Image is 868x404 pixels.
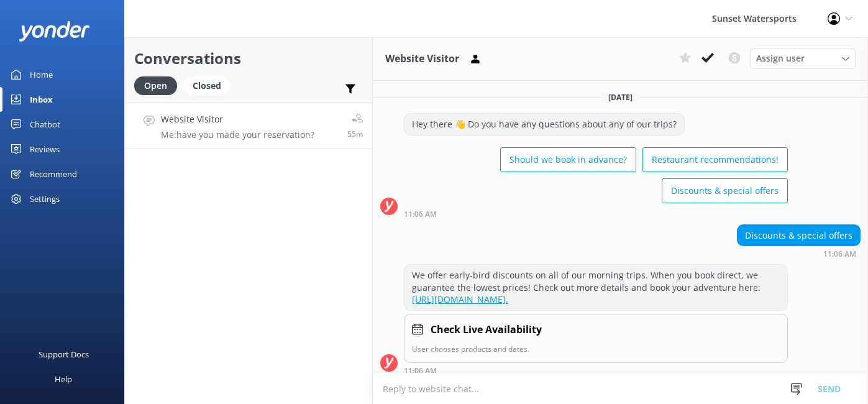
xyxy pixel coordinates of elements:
div: Home [30,62,53,87]
div: Support Docs [39,342,89,367]
div: Sep 15 2025 10:06am (UTC -05:00) America/Cancun [404,366,788,375]
h4: Website Visitor [161,112,314,126]
div: Open [134,76,177,95]
strong: 11:06 AM [404,211,437,218]
h2: Conversations [134,47,363,70]
div: Settings [30,186,60,211]
a: [URL][DOMAIN_NAME]. [412,293,508,305]
div: Help [55,367,72,392]
img: yonder-white-logo.png [19,21,90,42]
div: Assign User [750,48,856,68]
span: Oct 02 2025 11:45am (UTC -05:00) America/Cancun [347,129,363,139]
div: We offer early-bird discounts on all of our morning trips. When you book direct, we guarantee the... [404,265,787,310]
div: Hey there 👋 Do you have any questions about any of our trips? [404,114,684,135]
h3: Website Visitor [385,51,459,67]
button: Restaurant recommendations! [642,147,788,172]
div: Closed [183,76,231,95]
p: Me: have you made your reservation? [161,129,314,140]
span: Assign user [756,52,805,65]
div: Discounts & special offers [738,225,860,246]
div: Reviews [30,137,60,162]
a: Closed [183,78,237,92]
div: Recommend [30,162,77,186]
span: [DATE] [601,92,640,103]
div: Sep 15 2025 10:06am (UTC -05:00) America/Cancun [737,249,861,258]
h4: Check Live Availability [431,322,542,338]
p: User chooses products and dates. [412,343,780,355]
button: Discounts & special offers [662,178,788,203]
div: Inbox [30,87,53,112]
strong: 11:06 AM [823,250,856,258]
div: Chatbot [30,112,60,137]
a: Website VisitorMe:have you made your reservation?55m [125,103,372,149]
button: Should we book in advance? [500,147,636,172]
a: Open [134,78,183,92]
strong: 11:06 AM [404,367,437,375]
div: Sep 15 2025 10:06am (UTC -05:00) America/Cancun [404,209,788,218]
